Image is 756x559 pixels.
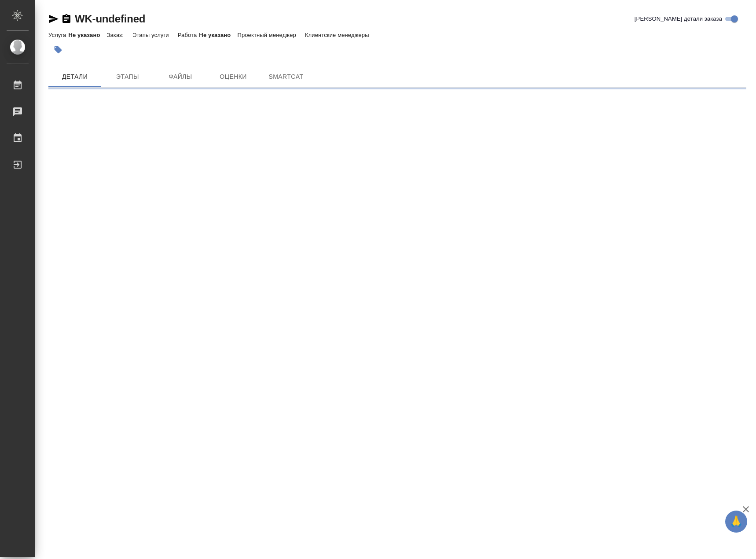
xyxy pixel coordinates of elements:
[68,32,106,38] p: Не указано
[635,15,722,23] span: [PERSON_NAME] детали заказа
[265,71,307,82] span: SmartCat
[48,32,68,38] p: Услуга
[159,71,202,82] span: Файлы
[237,32,298,38] p: Проектный менеджер
[54,71,96,82] span: Детали
[61,14,72,24] button: Скопировать ссылку
[305,32,371,38] p: Клиентские менеджеры
[48,14,59,24] button: Скопировать ссылку для ЯМессенджера
[199,32,237,38] p: Не указано
[75,13,145,25] a: WK-undefined
[729,512,744,531] span: 🙏
[132,32,171,38] p: Этапы услуги
[212,71,254,82] span: Оценки
[178,32,199,38] p: Работа
[725,511,747,533] button: 🙏
[106,32,125,38] p: Заказ:
[106,71,149,82] span: Этапы
[48,40,68,59] button: Добавить тэг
